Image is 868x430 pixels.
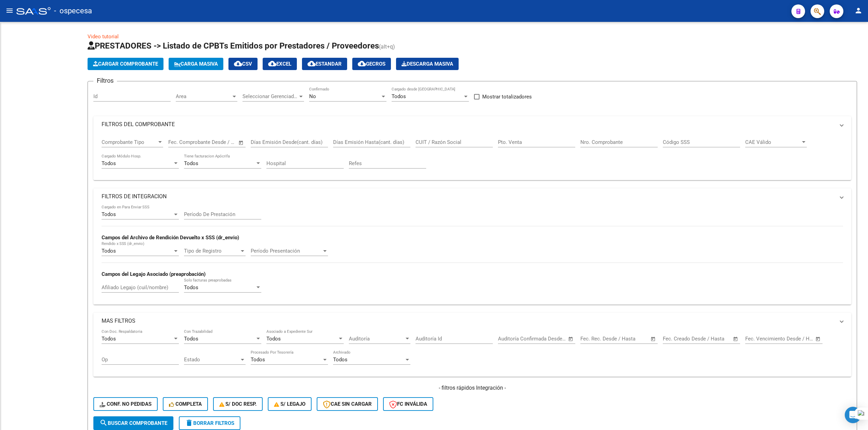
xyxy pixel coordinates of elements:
div: FILTROS DE INTEGRACION [93,205,851,304]
span: Seleccionar Gerenciador [242,93,298,99]
input: Fecha inicio [663,336,691,342]
span: Estado [184,357,239,363]
a: Video tutorial [88,33,119,40]
span: Carga Masiva [174,61,218,67]
button: CSV [228,58,258,70]
span: Auditoría [349,336,404,342]
span: Mostrar totalizadores [482,93,532,101]
span: Período Presentación [251,248,322,254]
span: CSV [234,61,252,67]
span: Completa [169,401,202,407]
mat-panel-title: MAS FILTROS [102,317,835,325]
span: Conf. no pedidas [100,401,152,407]
mat-icon: person [854,6,863,15]
span: No [309,93,316,99]
span: Descarga Masiva [402,61,453,67]
mat-icon: search [100,419,108,427]
span: Todos [102,336,116,342]
mat-icon: cloud_download [358,59,366,68]
input: Fecha fin [614,336,647,342]
span: Todos [266,336,281,342]
input: Fecha fin [532,336,565,342]
span: Todos [184,160,198,166]
span: Todos [102,211,116,217]
span: Todos [102,160,116,166]
button: CAE SIN CARGAR [317,397,378,411]
button: S/ legajo [268,397,312,411]
button: Cargar Comprobante [88,58,163,70]
button: Open calendar [732,335,740,343]
span: (alt+q) [379,43,395,50]
mat-panel-title: FILTROS DEL COMPROBANTE [102,121,835,128]
span: Borrar Filtros [185,420,234,426]
span: Area [176,93,231,99]
span: Todos [184,336,198,342]
mat-icon: cloud_download [268,59,276,68]
span: FC Inválida [389,401,427,407]
app-download-masive: Descarga masiva de comprobantes (adjuntos) [396,58,459,70]
input: Fecha fin [697,336,730,342]
button: Carga Masiva [169,58,223,70]
span: Comprobante Tipo [102,139,157,145]
span: S/ Doc Resp. [219,401,257,407]
mat-icon: cloud_download [307,59,316,68]
span: Cargar Comprobante [93,61,158,67]
input: Fecha fin [779,336,812,342]
span: Todos [251,357,265,363]
h4: - filtros rápidos Integración - [93,384,851,392]
mat-expansion-panel-header: FILTROS DEL COMPROBANTE [93,116,851,133]
mat-icon: delete [185,419,193,427]
mat-icon: cloud_download [234,59,242,68]
button: Estandar [302,58,347,70]
span: Estandar [307,61,342,67]
strong: Campos del Archivo de Rendición Devuelto x SSS (dr_envio) [102,234,239,241]
button: S/ Doc Resp. [213,397,263,411]
button: FC Inválida [383,397,433,411]
mat-icon: menu [5,6,14,15]
button: Open calendar [237,139,245,147]
input: Fecha inicio [498,336,526,342]
strong: Campos del Legajo Asociado (preaprobación) [102,271,206,277]
span: Buscar Comprobante [100,420,167,426]
mat-panel-title: FILTROS DE INTEGRACION [102,193,835,200]
span: CAE SIN CARGAR [323,401,372,407]
span: EXCEL [268,61,291,67]
mat-expansion-panel-header: MAS FILTROS [93,313,851,329]
div: FILTROS DEL COMPROBANTE [93,133,851,180]
button: EXCEL [263,58,297,70]
span: - ospecesa [54,3,92,18]
button: Open calendar [814,335,822,343]
span: Gecros [358,61,385,67]
span: Todos [333,357,347,363]
span: Todos [184,284,198,291]
span: Todos [102,248,116,254]
mat-expansion-panel-header: FILTROS DE INTEGRACION [93,188,851,205]
span: Tipo de Registro [184,248,239,254]
div: Open Intercom Messenger [845,407,861,423]
button: Gecros [352,58,391,70]
span: CAE Válido [745,139,801,145]
button: Open calendar [649,335,657,343]
h3: Filtros [93,76,117,85]
input: Fecha fin [202,139,235,145]
button: Conf. no pedidas [93,397,158,411]
input: Fecha inicio [168,139,196,145]
button: Buscar Comprobante [93,416,173,430]
button: Borrar Filtros [179,416,240,430]
input: Fecha inicio [580,336,608,342]
span: PRESTADORES -> Listado de CPBTs Emitidos por Prestadores / Proveedores [88,41,379,51]
input: Fecha inicio [745,336,773,342]
span: Todos [392,93,406,99]
button: Completa [163,397,208,411]
span: S/ legajo [274,401,305,407]
button: Open calendar [567,335,575,343]
button: Descarga Masiva [396,58,459,70]
div: MAS FILTROS [93,329,851,377]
